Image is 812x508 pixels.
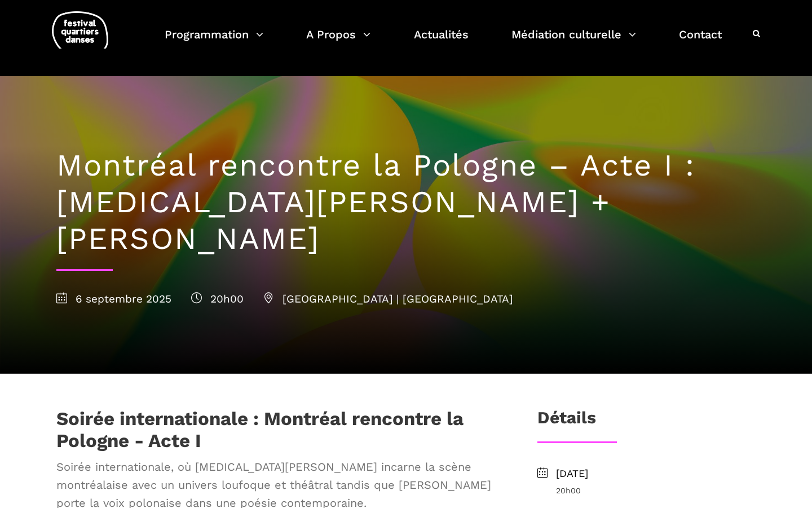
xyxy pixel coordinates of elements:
[556,484,756,497] span: 20h00
[414,25,469,58] a: Actualités
[537,408,596,436] h3: Détails
[556,466,756,482] span: [DATE]
[191,292,244,305] span: 20h00
[263,292,513,305] span: [GEOGRAPHIC_DATA] | [GEOGRAPHIC_DATA]
[52,11,108,57] img: logo-fqd-med
[56,408,501,452] h1: Soirée internationale : Montréal rencontre la Pologne - Acte I
[165,25,263,58] a: Programmation
[56,292,171,305] span: 6 septembre 2025
[56,147,756,257] h1: Montréal rencontre la Pologne – Acte I : [MEDICAL_DATA][PERSON_NAME] + [PERSON_NAME]
[679,25,722,58] a: Contact
[511,25,636,58] a: Médiation culturelle
[306,25,370,58] a: A Propos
